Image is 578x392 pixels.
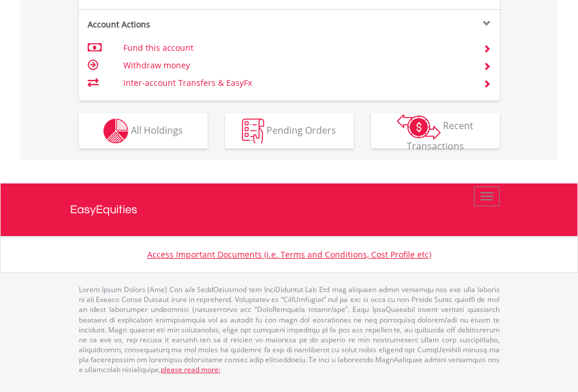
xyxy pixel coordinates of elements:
[103,119,129,144] img: holdings-wht.png
[123,74,469,92] td: Inter-account Transfers & EasyFx
[79,113,207,148] button: All Holdings
[397,114,441,140] img: transactions-zar-wht.png
[123,39,469,57] td: Fund this account
[131,123,183,136] span: All Holdings
[79,19,289,30] div: Account Actions
[147,249,431,260] a: Access Important Documents (i.e. Terms and Conditions, Cost Profile etc)
[371,113,500,148] button: Recent Transactions
[123,57,469,74] td: Withdraw money
[79,285,500,374] p: Lorem Ipsum Dolors (Ame) Con a/e SeddOeiusmod tem InciDiduntut Lab Etd mag aliquaen admin veniamq...
[266,123,336,136] span: Pending Orders
[70,183,508,236] a: EasyEquities
[161,365,220,374] a: please read more:
[225,113,354,148] button: Pending Orders
[242,119,264,144] img: pending_instructions-wht.png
